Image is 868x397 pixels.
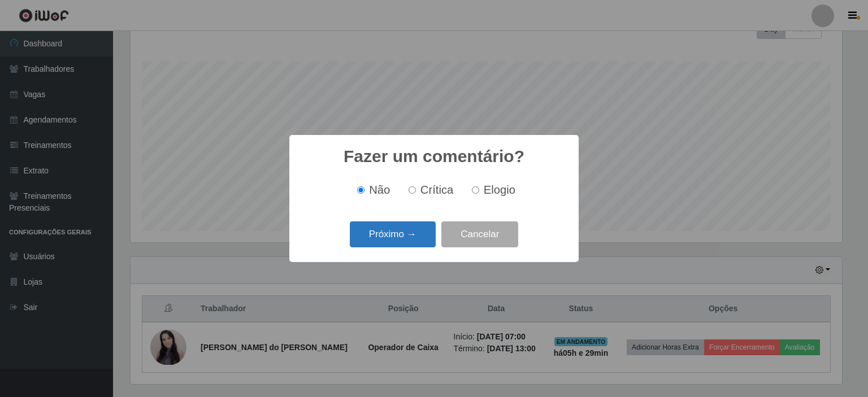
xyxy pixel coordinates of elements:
[369,184,390,196] span: Não
[409,186,416,194] input: Crítica
[420,184,454,196] span: Crítica
[344,146,524,167] h2: Fazer um comentário?
[484,184,515,196] span: Elogio
[441,221,518,248] button: Cancelar
[472,186,479,194] input: Elogio
[350,221,436,248] button: Próximo →
[357,186,364,194] input: Não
